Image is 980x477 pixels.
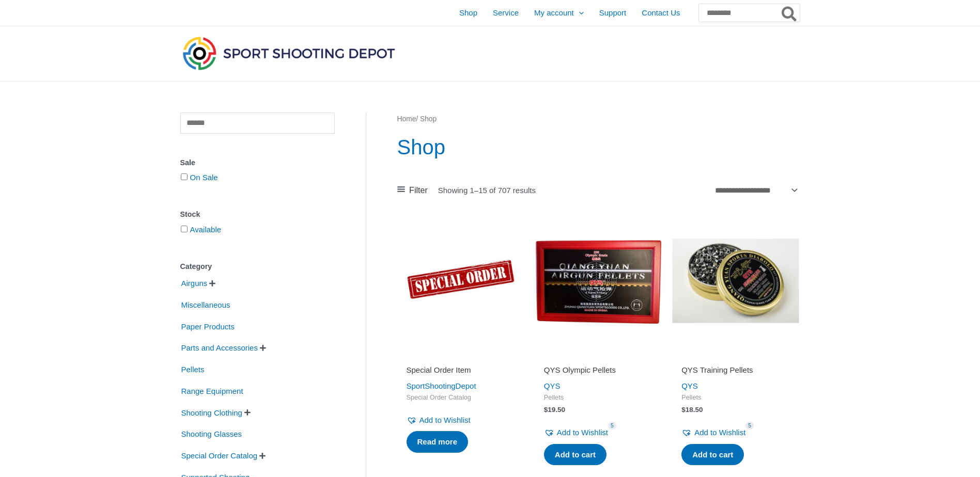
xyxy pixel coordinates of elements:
[180,425,243,443] span: Shooting Glasses
[180,300,231,309] a: Miscellaneous
[745,422,754,430] span: 5
[180,207,335,222] div: Stock
[190,173,218,182] a: On Sale
[397,133,800,162] h1: Shop
[260,344,266,352] span: 
[438,186,536,194] p: Showing 1–15 of 707 results
[180,429,243,438] a: Shooting Glasses
[407,431,469,453] a: Read more about “Special Order Item”
[681,444,744,466] a: Add to cart: “QYS Training Pellets”
[544,365,652,379] a: QYS Olympic Pellets
[180,259,335,274] div: Category
[407,351,515,363] iframe: Customer reviews powered by Trustpilot
[181,173,188,180] input: On Sale
[681,406,703,414] bdi: 18.50
[608,422,616,430] span: 5
[180,451,259,459] a: Special Order Catalog
[544,444,606,466] a: Add to cart: “QYS Olympic Pellets”
[180,278,209,287] a: Airguns
[681,365,790,379] a: QYS Training Pellets
[397,115,416,123] a: Home
[409,183,428,198] span: Filter
[544,406,548,414] span: $
[407,365,515,375] h2: Special Order Item
[407,365,515,379] a: Special Order Item
[681,425,745,440] a: Add to Wishlist
[181,226,188,232] input: Available
[180,386,244,395] a: Range Equipment
[397,113,800,126] nav: Breadcrumb
[419,416,471,424] span: Add to Wishlist
[180,343,259,352] a: Parts and Accessories
[681,351,790,363] iframe: Customer reviews powered by Trustpilot
[209,280,215,287] span: 
[544,425,608,440] a: Add to Wishlist
[180,296,231,314] span: Miscellaneous
[180,321,236,330] a: Paper Products
[180,275,209,292] span: Airguns
[180,318,236,336] span: Paper Products
[397,217,524,344] img: Special Order Item
[244,409,251,416] span: 
[407,381,476,390] a: SportShootingDepot
[681,381,698,390] a: QYS
[180,364,206,373] a: Pellets
[180,407,243,416] a: Shooting Clothing
[544,365,652,375] h2: QYS Olympic Pellets
[180,34,397,72] img: Sport Shooting Depot
[407,413,471,427] a: Add to Wishlist
[180,447,259,465] span: Special Order Catalog
[544,351,652,363] iframe: Customer reviews powered by Trustpilot
[259,452,266,459] span: 
[780,4,800,22] button: Search
[711,182,800,198] select: Shop order
[180,339,259,357] span: Parts and Accessories
[544,381,561,390] a: QYS
[544,406,565,414] bdi: 19.50
[180,404,243,422] span: Shooting Clothing
[681,406,686,414] span: $
[397,183,428,198] a: Filter
[681,365,790,375] h2: QYS Training Pellets
[407,393,515,402] span: Special Order Catalog
[180,361,206,378] span: Pellets
[535,217,662,344] img: QYS Olympic Pellets
[190,225,222,234] a: Available
[557,428,608,437] span: Add to Wishlist
[681,393,790,402] span: Pellets
[672,217,799,344] img: QYS Training Pellets
[544,393,652,402] span: Pellets
[694,428,745,437] span: Add to Wishlist
[180,155,335,170] div: Sale
[180,383,244,400] span: Range Equipment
